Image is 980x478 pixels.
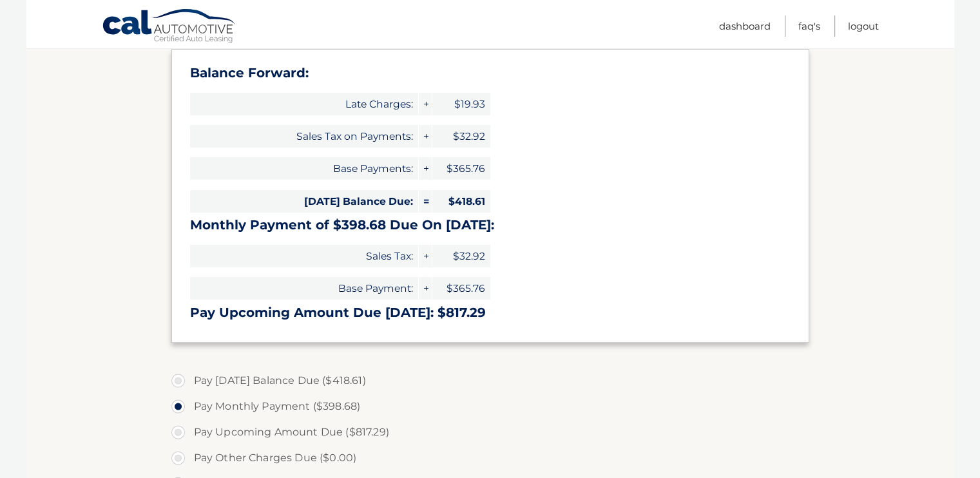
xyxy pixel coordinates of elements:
a: Cal Automotive [102,8,237,46]
span: Sales Tax on Payments: [190,125,418,148]
span: Base Payment: [190,277,418,300]
h3: Balance Forward: [190,65,791,81]
span: $418.61 [432,190,490,213]
span: Sales Tax: [190,245,418,267]
span: + [419,125,432,148]
h3: Monthly Payment of $398.68 Due On [DATE]: [190,217,791,233]
span: Late Charges: [190,93,418,115]
span: $32.92 [432,125,490,148]
span: $19.93 [432,93,490,115]
span: + [419,157,432,180]
span: + [419,93,432,115]
label: Pay Monthly Payment ($398.68) [171,394,809,419]
span: + [419,245,432,267]
label: Pay Other Charges Due ($0.00) [171,445,809,471]
h3: Pay Upcoming Amount Due [DATE]: $817.29 [190,305,791,321]
span: = [419,190,432,213]
span: $32.92 [432,245,490,267]
a: Logout [848,15,879,37]
a: FAQ's [798,15,820,37]
span: [DATE] Balance Due: [190,190,418,213]
span: + [419,277,432,300]
a: Dashboard [719,15,771,37]
label: Pay Upcoming Amount Due ($817.29) [171,419,809,445]
span: $365.76 [432,157,490,180]
span: Base Payments: [190,157,418,180]
label: Pay [DATE] Balance Due ($418.61) [171,368,809,394]
span: $365.76 [432,277,490,300]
